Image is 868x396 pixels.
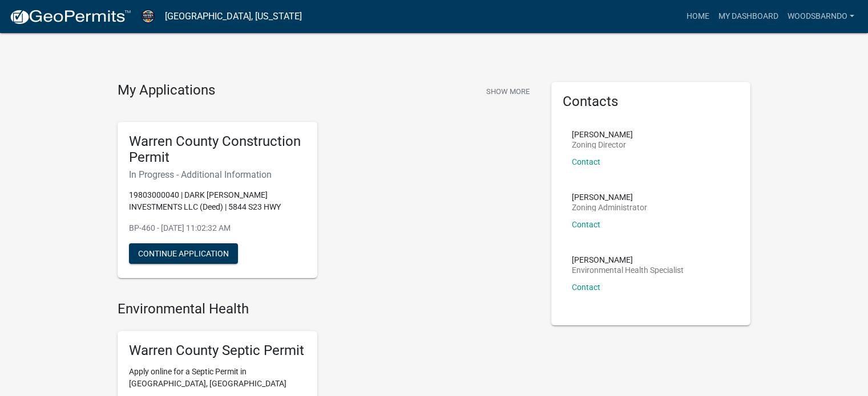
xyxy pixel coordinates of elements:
h4: Environmental Health [118,301,534,317]
h5: Contacts [563,93,740,110]
p: 19803000040 | DARK [PERSON_NAME] INVESTMENTS LLC (Deed) | 5844 S23 HWY [129,189,306,213]
p: BP-460 - [DATE] 11:02:32 AM [129,222,306,234]
a: Contact [572,220,600,229]
button: Show More [482,82,534,101]
p: Apply online for a Septic Permit in [GEOGRAPHIC_DATA], [GEOGRAPHIC_DATA] [129,366,306,390]
h4: My Applications [118,82,215,99]
a: [GEOGRAPHIC_DATA], [US_STATE] [165,7,302,26]
h5: Warren County Septic Permit [129,342,306,359]
p: [PERSON_NAME] [572,193,647,201]
a: Contact [572,157,600,166]
a: WoodsBarndo [783,6,859,27]
a: Home [682,6,714,27]
p: [PERSON_NAME] [572,256,684,264]
a: My Dashboard [714,6,783,27]
h6: In Progress - Additional Information [129,169,306,180]
p: Zoning Administrator [572,203,647,211]
p: Zoning Director [572,141,633,149]
p: Environmental Health Specialist [572,266,684,274]
img: Warren County, Iowa [140,9,156,24]
a: Contact [572,283,600,292]
p: [PERSON_NAME] [572,130,633,138]
h5: Warren County Construction Permit [129,133,306,166]
button: Continue Application [129,243,238,264]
